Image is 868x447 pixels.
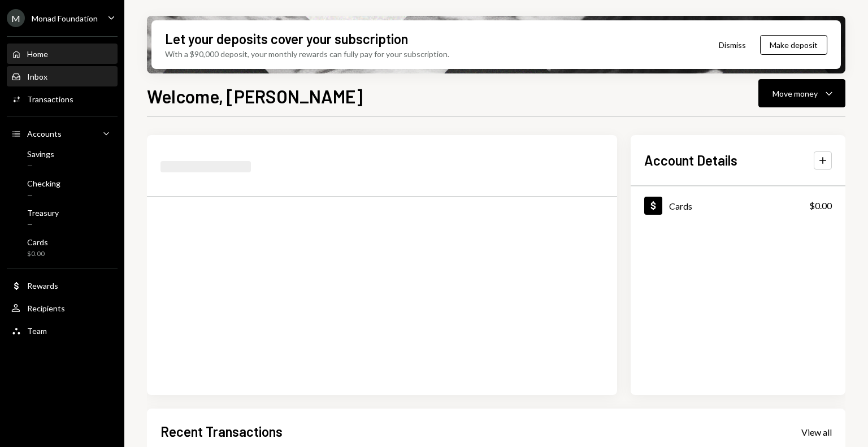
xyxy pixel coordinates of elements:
a: Checking— [7,175,118,202]
button: Make deposit [760,35,827,55]
a: Inbox [7,66,118,86]
a: Savings— [7,146,118,173]
div: Accounts [27,129,62,138]
div: $0.00 [27,249,48,259]
div: Cards [27,237,48,247]
button: Dismiss [705,32,760,58]
div: Recipients [27,303,65,313]
div: Rewards [27,281,58,290]
div: — [27,161,54,171]
a: Recipients [7,298,118,318]
div: $0.00 [809,199,832,212]
div: Treasury [27,208,59,218]
div: Savings [27,149,54,159]
div: M [7,9,25,27]
div: — [27,190,60,200]
div: Cards [669,201,692,211]
a: Treasury— [7,205,118,232]
div: Team [27,326,47,336]
div: View all [801,427,832,438]
a: Team [7,320,118,341]
div: Let your deposits cover your subscription [165,29,408,48]
button: Move money [758,79,845,107]
h2: Recent Transactions [160,422,283,441]
a: Home [7,44,118,64]
a: View all [801,426,832,438]
div: Checking [27,179,60,188]
a: Transactions [7,89,118,109]
a: Rewards [7,275,118,296]
div: Move money [772,88,818,99]
a: Cards$0.00 [7,234,118,261]
a: Accounts [7,123,118,144]
div: — [27,220,59,229]
h2: Account Details [644,151,737,170]
a: Cards$0.00 [631,186,845,224]
div: Home [27,49,48,59]
div: Monad Foundation [32,14,98,23]
div: Inbox [27,72,47,81]
div: With a $90,000 deposit, your monthly rewards can fully pay for your subscription. [165,48,449,60]
h1: Welcome, [PERSON_NAME] [147,85,363,107]
div: Transactions [27,94,73,104]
